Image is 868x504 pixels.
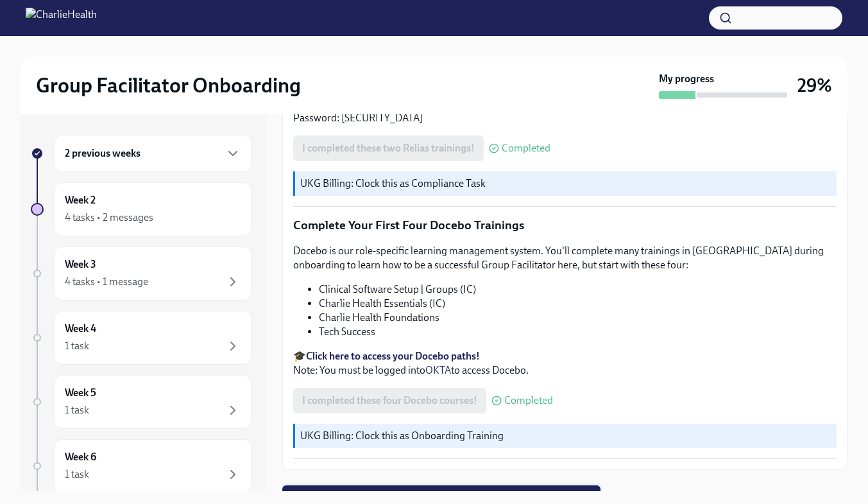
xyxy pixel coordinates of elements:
span: Completed [504,395,553,406]
h6: Week 2 [65,193,96,207]
p: UKG Billing: Clock this as Onboarding Training [300,429,831,443]
li: Tech Success [319,325,837,339]
h3: 29% [797,74,832,97]
h2: Group Facilitator Onboarding [36,73,301,98]
a: Week 41 task [31,311,251,365]
h6: Week 3 [65,257,96,272]
h6: Week 5 [65,386,96,400]
a: Click here to access your Docebo paths! [306,350,480,362]
p: UKG Billing: Clock this as Compliance Task [300,177,831,191]
li: Charlie Health Foundations [319,311,837,325]
a: Week 51 task [31,375,251,429]
div: 1 task [65,339,89,353]
a: Week 34 tasks • 1 message [31,247,251,300]
div: 1 task [65,467,89,482]
a: Week 61 task [31,439,251,493]
div: 1 task [65,403,89,417]
li: Clinical Software Setup | Groups (IC) [319,282,837,297]
p: 🎓 Note: You must be logged into to access Docebo. [293,349,837,378]
div: 2 previous weeks [54,135,251,172]
div: 4 tasks • 2 messages [65,211,153,225]
h6: Week 4 [65,322,96,336]
a: OKTA [425,364,451,376]
p: Docebo is our role-specific learning management system. You'll complete many trainings in [GEOGRA... [293,244,837,272]
img: CharlieHealth [26,8,97,28]
li: Charlie Health Essentials (IC) [319,297,837,311]
span: Completed [502,143,550,153]
strong: My progress [659,72,714,86]
p: Complete Your First Four Docebo Trainings [293,217,837,234]
a: Week 24 tasks • 2 messages [31,182,251,236]
h6: 2 previous weeks [65,146,140,161]
h6: Week 6 [65,450,96,464]
div: 4 tasks • 1 message [65,275,148,289]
